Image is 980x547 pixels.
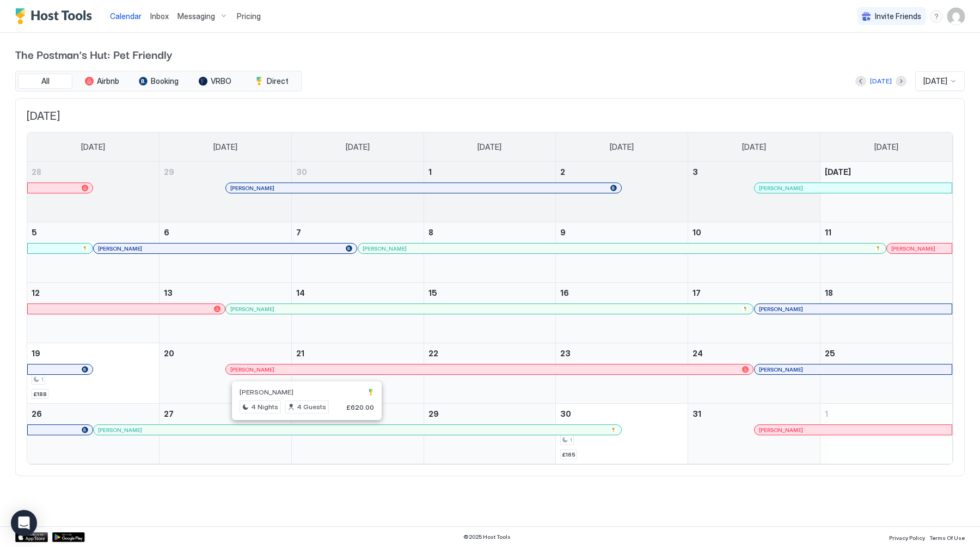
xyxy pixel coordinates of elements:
[32,409,42,418] span: 26
[230,306,749,313] div: [PERSON_NAME]
[820,343,952,404] td: October 25, 2025
[32,349,40,358] span: 19
[110,10,142,22] a: Calendar
[15,8,97,25] a: Host Tools Logo
[825,167,851,177] span: [DATE]
[424,283,556,343] td: October 15, 2025
[296,288,305,297] span: 14
[160,283,292,343] td: October 13, 2025
[930,10,943,23] div: menu
[150,11,169,21] span: Inbox
[742,142,766,152] span: [DATE]
[291,162,424,222] td: September 30, 2025
[875,11,921,21] span: Invite Friends
[556,404,688,424] a: October 30, 2025
[164,288,173,297] span: 13
[160,404,292,464] td: October 27, 2025
[160,343,291,363] a: October 20, 2025
[556,343,688,363] a: October 23, 2025
[929,531,965,543] a: Terms Of Use
[569,436,572,443] span: 1
[560,409,571,418] span: 30
[27,283,160,343] td: October 12, 2025
[759,306,803,313] span: [PERSON_NAME]
[131,74,186,89] button: Booking
[296,167,307,177] span: 30
[556,283,688,303] a: October 16, 2025
[251,402,278,412] span: 4 Nights
[267,76,289,86] span: Direct
[27,343,160,404] td: October 19, 2025
[891,245,947,252] div: [PERSON_NAME]
[759,185,947,192] div: [PERSON_NAME]
[75,74,129,89] button: Airbnb
[292,404,424,424] a: October 28, 2025
[81,142,105,152] span: [DATE]
[889,531,925,543] a: Privacy Policy
[27,343,159,363] a: October 19, 2025
[820,404,952,424] a: November 1, 2025
[27,222,159,242] a: October 5, 2025
[825,228,831,237] span: 11
[825,288,833,297] span: 18
[230,185,274,192] span: [PERSON_NAME]
[27,404,159,424] a: October 26, 2025
[160,222,292,283] td: October 6, 2025
[424,404,556,424] a: October 29, 2025
[759,366,947,373] div: [PERSON_NAME]
[296,228,301,237] span: 7
[428,349,438,358] span: 22
[759,366,803,373] span: [PERSON_NAME]
[556,162,688,222] td: October 2, 2025
[160,283,291,303] a: October 13, 2025
[41,76,50,86] span: All
[467,132,512,162] a: Wednesday
[759,427,803,434] span: [PERSON_NAME]
[160,404,291,424] a: October 27, 2025
[346,403,374,411] span: £620.00
[110,11,142,21] span: Calendar
[424,162,556,222] td: October 1, 2025
[98,427,616,434] div: [PERSON_NAME]
[825,349,835,358] span: 25
[870,76,892,86] div: [DATE]
[346,142,370,152] span: [DATE]
[560,167,565,177] span: 2
[688,222,820,242] a: October 10, 2025
[15,532,48,542] a: App Store
[164,228,169,237] span: 6
[688,222,820,283] td: October 10, 2025
[52,532,85,542] div: Google Play Store
[97,76,119,86] span: Airbnb
[160,162,292,222] td: September 29, 2025
[160,162,291,182] a: September 29, 2025
[688,404,820,424] a: October 31, 2025
[820,343,952,363] a: October 25, 2025
[896,76,906,87] button: Next month
[291,283,424,343] td: October 14, 2025
[688,343,820,363] a: October 24, 2025
[424,343,556,363] a: October 22, 2025
[27,162,160,222] td: September 28, 2025
[556,222,688,242] a: October 9, 2025
[731,132,777,162] a: Friday
[693,409,701,418] span: 31
[820,283,952,343] td: October 18, 2025
[291,343,424,404] td: October 21, 2025
[688,162,820,182] a: October 3, 2025
[32,167,41,177] span: 28
[428,228,433,237] span: 8
[164,409,174,418] span: 27
[477,142,501,152] span: [DATE]
[292,283,424,303] a: October 14, 2025
[70,132,116,162] a: Sunday
[556,343,688,404] td: October 23, 2025
[947,8,965,25] div: User profile
[292,162,424,182] a: September 30, 2025
[41,376,44,383] span: 1
[874,142,898,152] span: [DATE]
[188,74,242,89] button: VRBO
[244,74,299,89] button: Direct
